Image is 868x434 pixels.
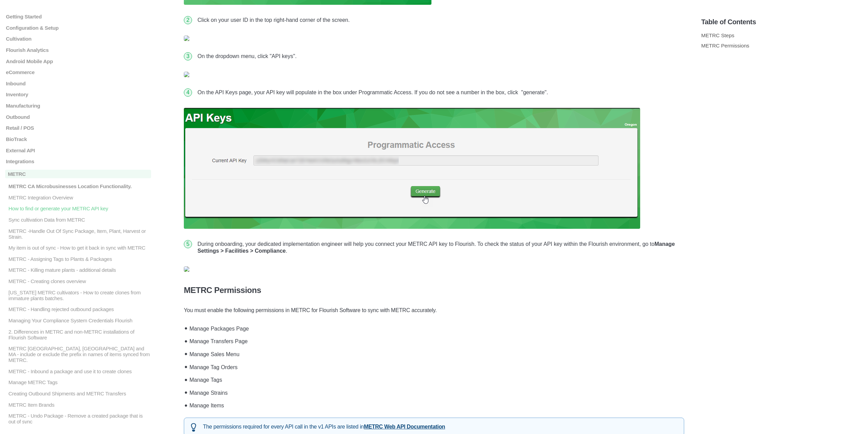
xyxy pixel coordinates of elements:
a: METRC - Killing mature plants - additional details [5,267,151,273]
p: 2. Differences in METRC and non-METRC installations of Flourish Software [8,329,151,340]
a: [US_STATE] METRC cultivators - How to create clones from immature plants batches. [5,290,151,301]
li: On the dropdown menu, click "API keys". [195,48,684,65]
p: METRC - Creating clones overview [8,278,151,284]
li: Manage Packages Page [187,321,684,334]
a: Inventory [5,92,151,98]
p: METRC Integration Overview [8,195,151,200]
a: METRC -Handle Out Of Sync Package, Item, Plant, Harvest or Strain. [5,228,151,240]
a: Sync cultivation Data from METRC [5,217,151,223]
a: How to find or generate your METRC API key [5,206,151,211]
img: cloudapp_METRC%20api%20key%20guidance%20002.png [184,36,684,41]
li: Click on your user ID in the top right-hand corner of the screen. [195,12,684,29]
a: METRC - Creating clones overview [5,278,151,284]
a: METRC [GEOGRAPHIC_DATA], [GEOGRAPHIC_DATA] and MA - include or exclude the prefix in names of ite... [5,346,151,363]
li: Manage Sales Menu [187,347,684,360]
li: Manage Tag Orders [187,360,684,373]
li: Manage Transfers Page [187,334,684,347]
a: METRC CA Microbusinesses Location Functionality. [5,183,151,189]
li: Manage Tags [187,373,684,386]
a: BioTrack [5,136,151,142]
p: METRC [GEOGRAPHIC_DATA], [GEOGRAPHIC_DATA] and MA - include or exclude the prefix in names of ite... [8,346,151,363]
a: Manage METRC Tags [5,380,151,386]
a: METRC Web API Documentation [364,424,445,430]
li: On the API Keys page, your API key will populate in the box under Programmatic Access. If you do ... [195,84,684,101]
strong: Manage Settings > Facilities > Compliance [197,241,675,254]
a: Android Mobile App [5,58,151,64]
a: Configuration & Setup [5,25,151,31]
a: Flourish Analytics [5,47,151,53]
a: External API [5,148,151,153]
p: You must enable the following permissions in METRC for Flourish Software to sync with METRC accur... [184,306,684,315]
p: [US_STATE] METRC cultivators - How to create clones from immature plants batches. [8,290,151,301]
p: Manage METRC Tags [8,380,151,386]
p: METRC CA Microbusinesses Location Functionality. [8,183,151,189]
a: My item is out of sync - How to get it back in sync with METRC [5,245,151,251]
a: METRC - Inbound a package and use it to create clones [5,368,151,374]
img: cloudapp_METRC%20api%20key%20guidance%20003.png [184,72,684,77]
p: METRC Item Brands [8,402,151,408]
li: Manage Items [187,398,684,411]
a: METRC Steps [701,32,734,38]
a: Cultivation [5,36,151,42]
a: Manufacturing [5,103,151,109]
a: METRC [5,170,151,178]
a: Integrations [5,158,151,164]
h5: Table of Contents [701,18,863,26]
p: Creating Outbound Shipments and METRC Transfers [8,391,151,396]
a: METRC Item Brands [5,402,151,408]
a: METRC - Assigning Tags to Plants & Packages [5,256,151,262]
p: METRC - Assigning Tags to Plants & Packages [8,256,151,262]
li: During onboarding, your dedicated implementation engineer will help you connect your METRC API ke... [195,236,684,260]
a: Outbound [5,114,151,120]
p: METRC - Killing mature plants - additional details [8,267,151,273]
a: Creating Outbound Shipments and METRC Transfers [5,391,151,396]
p: Sync cultivation Data from METRC [8,217,151,223]
p: METRC -Handle Out Of Sync Package, Item, Plant, Harvest or Strain. [8,228,151,240]
p: METRC - Inbound a package and use it to create clones [8,368,151,374]
img: cloudapp_METRC%20api%20guidance%20where%20to%20find%20your%20API%20key%20in%20Flourish.png [184,266,684,272]
li: Manage Strains [187,386,684,398]
p: METRC - Handling rejected outbound packages [8,306,151,312]
a: METRC Integration Overview [5,195,151,200]
h4: METRC Permissions [184,285,684,295]
a: Inbound [5,81,151,86]
p: How to find or generate your METRC API key [8,206,151,211]
a: METRC - Undo Package - Remove a created package that is out of sync [5,413,151,424]
a: Retail / POS [5,125,151,131]
a: METRC Permissions [701,43,749,48]
a: eCommerce [5,69,151,75]
img: API+Key+Gen.png [184,108,640,229]
p: METRC - Undo Package - Remove a created package that is out of sync [8,413,151,424]
p: My item is out of sync - How to get it back in sync with METRC [8,245,151,251]
section: Table of Contents [701,7,863,424]
a: METRC - Handling rejected outbound packages [5,306,151,312]
a: 2. Differences in METRC and non-METRC installations of Flourish Software [5,329,151,340]
a: Getting Started [5,14,151,19]
a: Managing Your Compliance System Credentials Flourish [5,318,151,323]
p: Managing Your Compliance System Credentials Flourish [8,318,151,323]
